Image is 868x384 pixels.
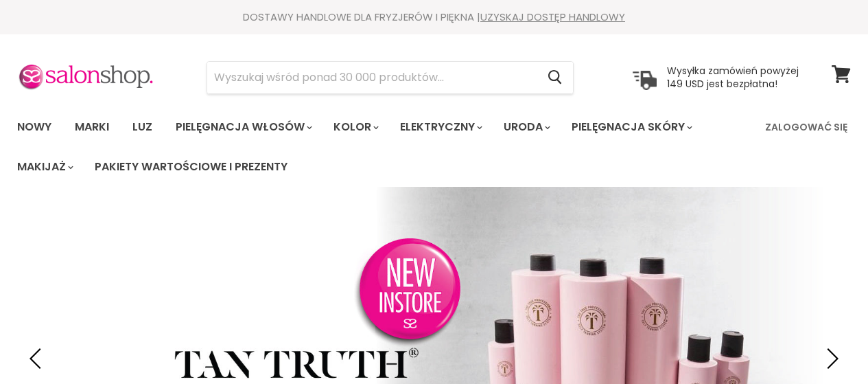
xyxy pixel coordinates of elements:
a: Marki [64,113,119,142]
a: Makijaż [7,153,82,181]
a: Kolor [323,113,387,142]
button: Previous [24,345,51,372]
a: Luz [122,113,163,142]
font: Makijaż [17,159,66,174]
button: Next [817,345,844,372]
a: Zalogować się [757,113,856,142]
a: UZYSKAJ DOSTĘP HANDLOWY [480,10,625,24]
font: Nowy [17,119,51,135]
a: Uroda [493,113,559,142]
font: Pakiety wartościowe i prezenty [95,159,288,174]
ul: Menu główne [7,107,757,187]
font: Marki [75,119,109,135]
font: Elektryczny [400,119,475,135]
font: Pielęgnacja włosów [176,119,305,135]
font: Wysyłka zamówień powyżej 149 USD jest bezpłatna! [667,64,799,90]
a: Elektryczny [390,113,491,142]
input: Szukaj [207,62,537,93]
form: Produkt [207,61,574,94]
a: Pielęgnacja włosów [165,113,320,142]
font: DOSTAWY HANDLOWE DLA FRYZJERÓW I PIĘKNA | [243,10,480,24]
a: Nowy [7,113,62,142]
font: Uroda [504,119,543,135]
button: Szukaj [537,62,573,93]
a: Pakiety wartościowe i prezenty [84,153,298,181]
font: Luz [132,119,152,135]
a: Pielęgnacja skóry [561,113,701,142]
font: Kolor [333,119,371,135]
font: Zalogować się [765,120,847,134]
font: Pielęgnacja skóry [572,119,685,135]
